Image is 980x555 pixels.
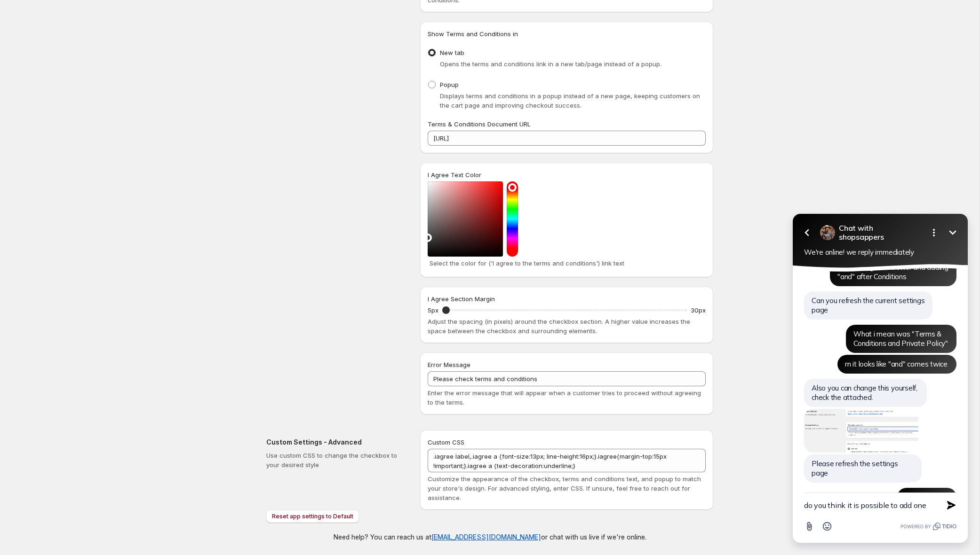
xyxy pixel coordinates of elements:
[266,451,405,469] p: Use custom CSS to change the checkbox to your desired style
[334,532,646,542] p: Need help? You can reach us at or chat with us live if we're online.
[440,60,661,68] span: Opens the terms and conditions link in a new tab/page instead of a popup.
[428,318,690,335] span: Adjust the spacing (in pixels) around the checkbox section. A higher value increases the space be...
[428,305,438,315] p: 5px
[440,92,700,109] span: Displays terms and conditions in a popup instead of a new page, keeping customers on the cart pag...
[266,438,405,447] h2: Custom Settings - Advanced
[428,361,470,368] span: Error Message
[428,449,706,472] textarea: .iagree label,.iagree a {font-size:13px; line-height:16px;}.iagree{margin-top:15px !important;}.i...
[428,120,531,128] span: Terms & Conditions Document URL
[428,170,481,180] label: I Agree Text Color
[440,49,464,56] span: New tab
[430,258,704,268] p: Select the color for ('I agree to the terms and conditions') link text
[428,131,706,146] input: https://yourstoredomain.com/termsandconditions.html
[428,389,701,406] span: Enter the error message that will appear when a customer tries to proceed without agreeing to the...
[691,305,706,315] p: 30px
[428,30,518,38] span: Show Terms and Conditions in
[272,513,353,520] span: Reset app settings to Default
[428,295,495,303] span: I Agree Section Margin
[431,533,541,541] a: [EMAIL_ADDRESS][DOMAIN_NAME]
[266,510,359,523] button: Reset app settings to Default
[781,204,980,555] iframe: Tidio Chat
[428,475,701,501] span: Customize the appearance of the checkbox, terms and conditions text, and popup to match your stor...
[440,81,459,88] span: Popup
[428,438,464,446] span: Custom CSS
